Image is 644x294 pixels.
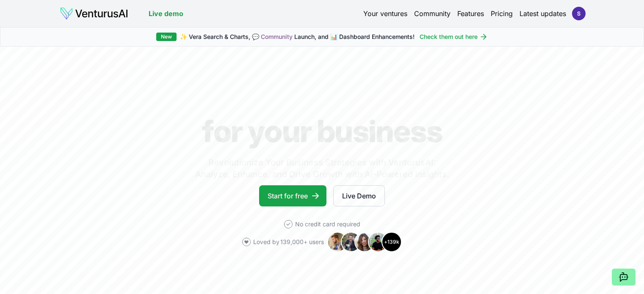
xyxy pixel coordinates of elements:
a: Live Demo [333,185,385,206]
img: Avatar 4 [368,232,388,252]
a: Features [457,8,484,19]
img: Avatar 2 [341,232,361,252]
a: Community [261,33,293,40]
a: Pricing [491,8,513,19]
img: Avatar 1 [327,232,348,252]
span: ✨ Vera Search & Charts, 💬 Launch, and 📊 Dashboard Enhancements! [180,33,415,41]
a: Start for free [259,185,326,206]
img: ACg8ocLAQEZGnyejeav5Y5rXX4W2N09AwBh5EbfeI1IHLOIyXLQeAg=s96-c [572,7,586,20]
a: Your ventures [363,8,407,19]
div: New [156,33,177,41]
a: Live demo [149,8,183,19]
a: Latest updates [520,8,566,19]
img: logo [60,7,128,20]
img: Avatar 3 [354,232,375,252]
a: Community [414,8,451,19]
a: Check them out here [420,33,488,41]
